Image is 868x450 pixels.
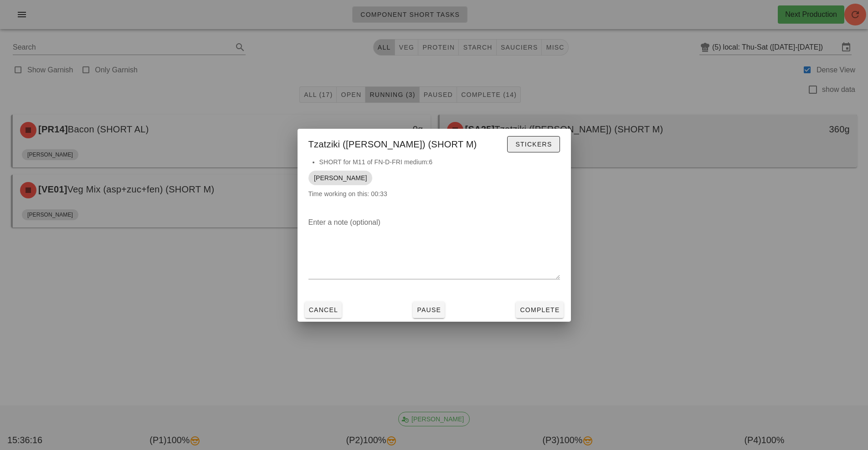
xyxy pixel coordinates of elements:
button: Complete [516,302,563,318]
li: SHORT for M11 of FN-D-FRI medium:6 [319,157,560,167]
div: Time working on this: 00:33 [298,157,571,208]
span: Stickers [515,141,552,148]
button: Cancel [305,302,342,318]
span: [PERSON_NAME] [314,171,367,185]
button: Pause [413,302,445,318]
button: Stickers [507,136,560,152]
span: Cancel [308,306,339,313]
div: Tzatziki ([PERSON_NAME]) (SHORT M) [298,129,571,157]
span: Complete [519,306,560,313]
span: Pause [416,306,441,313]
